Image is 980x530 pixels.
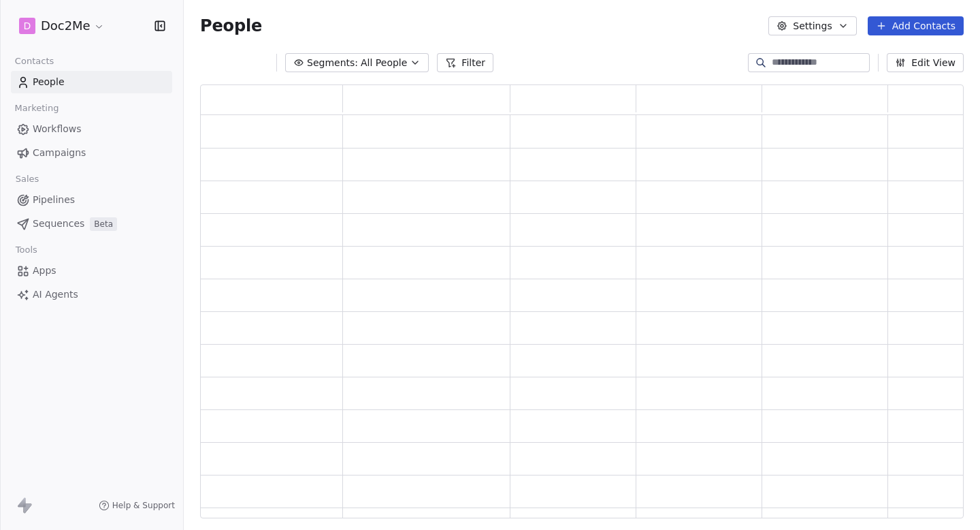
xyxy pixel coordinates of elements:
[768,16,856,35] button: Settings
[33,264,56,278] span: Apps
[33,122,82,136] span: Workflows
[33,193,75,207] span: Pipelines
[99,500,175,511] a: Help & Support
[361,56,407,70] span: All People
[90,217,117,231] span: Beta
[868,16,964,35] button: Add Contacts
[11,71,172,93] a: People
[16,14,108,37] button: DDoc2Me
[437,53,493,72] button: Filter
[200,16,262,36] span: People
[33,217,84,231] span: Sequences
[33,75,65,89] span: People
[33,287,78,302] span: AI Agents
[11,213,172,235] a: SequencesBeta
[307,56,358,70] span: Segments:
[9,98,65,119] span: Marketing
[24,19,31,33] span: D
[112,500,175,511] span: Help & Support
[11,283,172,306] a: AI Agents
[887,53,964,72] button: Edit View
[9,51,60,72] span: Contacts
[33,146,86,160] span: Campaigns
[10,240,43,260] span: Tools
[11,118,172,140] a: Workflows
[11,260,172,282] a: Apps
[41,17,91,35] span: Doc2Me
[11,189,172,211] a: Pipelines
[11,142,172,164] a: Campaigns
[10,169,45,189] span: Sales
